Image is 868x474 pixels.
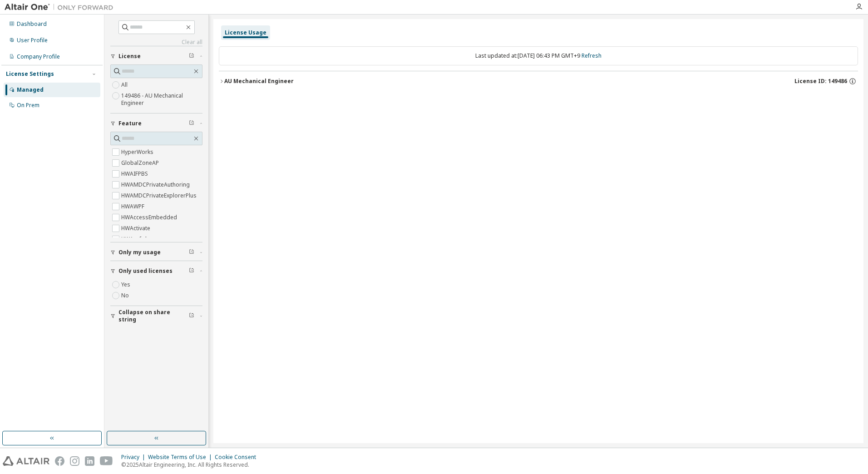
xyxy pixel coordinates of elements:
[215,454,261,461] div: Cookie Consent
[118,309,189,323] span: Collapse on share string
[55,456,64,466] img: facebook.svg
[121,158,161,168] label: GlobalZoneAP
[121,147,155,158] label: HyperWorks
[121,179,192,190] label: HWAMDCPrivateAuthoring
[5,3,118,12] img: Altair One
[3,456,49,466] img: altair_logo.svg
[110,261,202,281] button: Only used licenses
[121,190,198,201] label: HWAMDCPrivateExplorerPlus
[121,168,150,179] label: HWAIFPBS
[17,86,44,94] div: Managed
[189,120,194,127] span: Clear filter
[17,53,60,60] div: Company Profile
[189,312,194,320] span: Clear filter
[121,234,150,245] label: HWAcufwh
[794,78,847,85] span: License ID: 149486
[219,46,858,65] div: Last updated at: [DATE] 06:43 PM GMT+9
[582,52,602,59] a: Refresh
[6,70,54,78] div: License Settings
[121,454,148,461] div: Privacy
[70,456,79,466] img: instagram.svg
[121,79,129,90] label: All
[110,306,202,326] button: Collapse on share string
[148,454,215,461] div: Website Terms of Use
[110,114,202,133] button: Feature
[121,212,179,223] label: HWAccessEmbedded
[110,242,202,262] button: Only my usage
[121,290,131,301] label: No
[118,267,173,275] span: Only used licenses
[121,90,202,109] label: 149486 - AU Mechanical Engineer
[17,20,47,28] div: Dashboard
[224,78,294,85] div: AU Mechanical Engineer
[189,249,194,256] span: Clear filter
[121,279,132,290] label: Yes
[17,102,39,109] div: On Prem
[100,456,113,466] img: youtube.svg
[17,37,48,44] div: User Profile
[118,249,161,256] span: Only my usage
[121,223,152,234] label: HWActivate
[110,39,202,46] a: Clear all
[189,267,194,275] span: Clear filter
[219,71,858,91] button: AU Mechanical EngineerLicense ID: 149486
[85,456,94,466] img: linkedin.svg
[110,46,202,66] button: License
[121,201,146,212] label: HWAWPF
[118,53,141,60] span: License
[189,53,194,60] span: Clear filter
[121,461,261,469] p: © 2025 Altair Engineering, Inc. All Rights Reserved.
[118,120,142,127] span: Feature
[225,29,266,36] div: License Usage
